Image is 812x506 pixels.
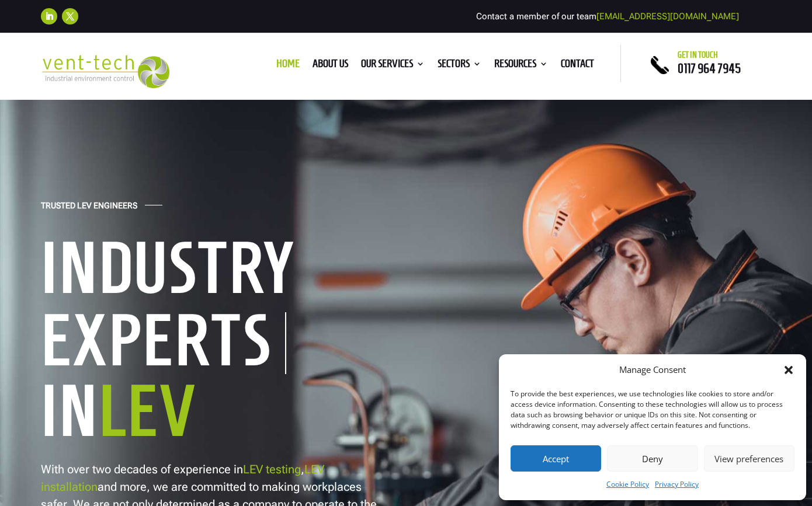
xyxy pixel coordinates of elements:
[511,389,793,431] div: To provide the best experiences, we use technologies like cookies to store and/or access device i...
[678,50,718,60] span: Get in touch
[783,364,794,376] div: Close dialog
[494,60,548,72] a: Resources
[607,445,698,472] button: Deny
[606,477,649,491] a: Cookie Policy
[41,374,403,453] h1: In
[476,11,739,22] span: Contact a member of our team
[62,8,78,25] a: Follow on X
[678,61,741,75] a: 0117 964 7945
[41,231,403,310] h1: Industry
[313,60,348,72] a: About us
[41,201,137,217] h4: Trusted LEV Engineers
[99,372,197,449] span: LEV
[41,312,286,374] h1: Experts
[276,60,300,72] a: Home
[361,60,425,72] a: Our Services
[41,8,57,25] a: Follow on LinkedIn
[619,363,686,377] div: Manage Consent
[41,55,169,88] img: 2023-09-27T08_35_16.549ZVENT-TECH---Clear-background
[438,60,481,72] a: Sectors
[596,11,739,22] a: [EMAIL_ADDRESS][DOMAIN_NAME]
[704,445,794,472] button: View preferences
[511,445,601,472] button: Accept
[561,60,594,72] a: Contact
[243,462,301,476] a: LEV testing
[655,477,699,491] a: Privacy Policy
